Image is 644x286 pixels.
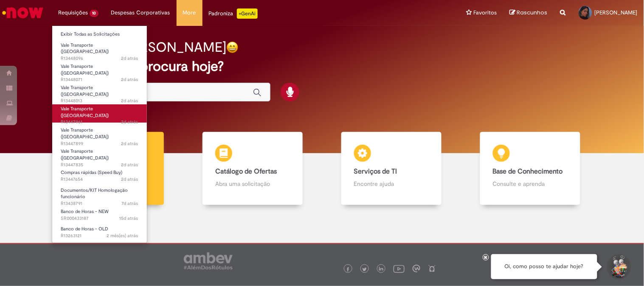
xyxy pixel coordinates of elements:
[61,187,128,200] span: Documentos/KIT Homologação funcionário
[121,140,138,147] span: 2d atrás
[61,119,138,126] span: R13447961
[52,147,147,165] a: Aberto R13447835 : Vale Transporte (VT)
[61,200,138,207] span: R13438791
[45,132,183,205] a: Tirar dúvidas Tirar dúvidas com Lupi Assist e Gen Ai
[122,200,138,207] time: 22/08/2025 09:43:55
[107,233,138,239] span: 2 mês(es) atrás
[121,98,138,104] time: 26/08/2025 11:57:04
[52,83,147,101] a: Aberto R13448013 : Vale Transporte (VT)
[61,140,138,147] span: R13447899
[322,132,461,205] a: Serviços de TI Encontre ajuda
[237,8,258,19] p: +GenAi
[493,179,568,188] p: Consulte e aprenda
[61,208,109,215] span: Banco de Horas - NEW
[226,41,239,53] img: happy-face.png
[61,63,109,76] span: Vale Transporte ([GEOGRAPHIC_DATA])
[121,162,138,168] time: 26/08/2025 11:32:06
[52,207,147,223] a: Aberto SR000433187 : Banco de Horas - NEW
[121,76,138,83] span: 2d atrás
[209,8,258,19] div: Padroniza
[61,226,108,232] span: Banco de Horas - OLD
[354,167,397,176] b: Serviços de TI
[121,176,138,182] span: 2d atrás
[183,8,196,17] span: More
[61,106,109,119] span: Vale Transporte ([GEOGRAPHIC_DATA])
[606,254,631,280] button: Iniciar Conversa de Suporte
[52,25,147,243] ul: Requisições
[517,8,548,17] span: Rascunhos
[52,224,147,240] a: Aberto R13263121 : Banco de Horas - OLD
[184,252,233,269] img: logo_footer_ambev_rotulo_gray.png
[58,8,88,17] span: Requisições
[107,233,138,239] time: 08/07/2025 15:39:38
[61,215,138,222] span: SR000433187
[61,84,109,98] span: Vale Transporte ([GEOGRAPHIC_DATA])
[61,233,138,239] span: R13263121
[52,168,147,184] a: Aberto R13447654 : Compras rápidas (Speed Buy)
[52,30,147,39] a: Exibir Todas as Solicitações
[474,8,497,17] span: Favoritos
[428,265,436,272] img: logo_footer_naosei.png
[183,132,322,205] a: Catálogo de Ofertas Abra uma solicitação
[120,215,138,222] span: 15d atrás
[413,265,420,272] img: logo_footer_workplace.png
[64,59,580,74] h2: O que você procura hoje?
[52,186,147,204] a: Aberto R13438791 : Documentos/KIT Homologação funcionário
[595,9,638,16] span: [PERSON_NAME]
[52,126,147,144] a: Aberto R13447899 : Vale Transporte (VT)
[215,179,290,188] p: Abra uma solicitação
[61,76,138,83] span: R13448071
[61,162,138,168] span: R13447835
[121,140,138,147] time: 26/08/2025 11:40:25
[61,176,138,183] span: R13447654
[215,167,277,176] b: Catálogo de Ofertas
[52,41,147,59] a: Aberto R13448096 : Vale Transporte (VT)
[379,267,383,272] img: logo_footer_linkedin.png
[120,215,138,222] time: 13/08/2025 18:25:33
[121,98,138,104] span: 2d atrás
[122,200,138,207] span: 7d atrás
[121,55,138,62] time: 26/08/2025 12:12:34
[52,62,147,80] a: Aberto R13448071 : Vale Transporte (VT)
[121,119,138,125] time: 26/08/2025 11:49:18
[510,9,548,17] a: Rascunhos
[491,254,597,279] div: Oi, como posso te ajudar hoje?
[61,148,109,161] span: Vale Transporte ([GEOGRAPHIC_DATA])
[346,267,350,272] img: logo_footer_facebook.png
[394,263,405,274] img: logo_footer_youtube.png
[121,55,138,62] span: 2d atrás
[461,132,599,205] a: Base de Conhecimento Consulte e aprenda
[493,167,563,176] b: Base de Conhecimento
[61,127,109,140] span: Vale Transporte ([GEOGRAPHIC_DATA])
[61,55,138,62] span: R13448096
[1,4,45,21] img: ServiceNow
[363,267,367,272] img: logo_footer_twitter.png
[61,98,138,104] span: R13448013
[61,169,122,176] span: Compras rápidas (Speed Buy)
[121,176,138,182] time: 26/08/2025 11:03:55
[111,8,170,17] span: Despesas Corporativas
[90,10,98,17] span: 10
[121,162,138,168] span: 2d atrás
[354,179,429,188] p: Encontre ajuda
[61,42,109,55] span: Vale Transporte ([GEOGRAPHIC_DATA])
[121,76,138,83] time: 26/08/2025 12:06:48
[121,119,138,125] span: 2d atrás
[52,104,147,123] a: Aberto R13447961 : Vale Transporte (VT)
